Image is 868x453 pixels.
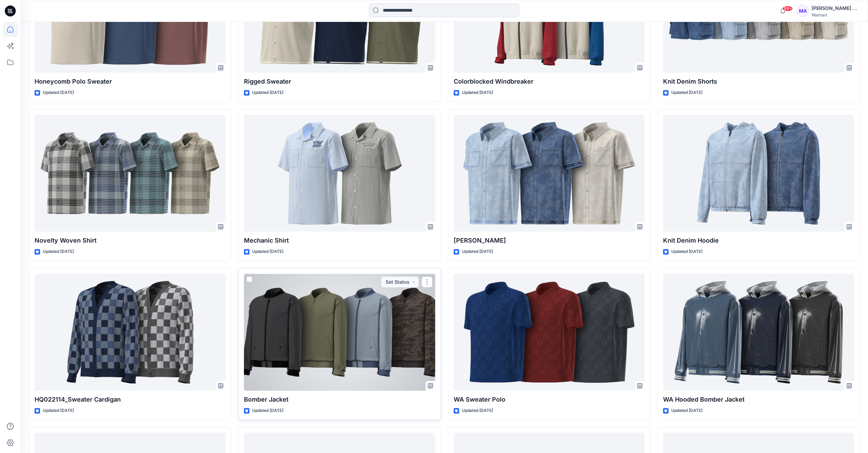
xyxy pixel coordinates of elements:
[671,407,702,414] p: Updated [DATE]
[812,12,859,17] div: Walmart
[244,115,435,232] a: Mechanic Shirt
[252,89,283,96] p: Updated [DATE]
[812,4,859,12] div: [PERSON_NAME] Au-[PERSON_NAME]
[244,274,435,391] a: Bomber Jacket
[252,407,283,414] p: Updated [DATE]
[462,248,493,255] p: Updated [DATE]
[43,89,74,96] p: Updated [DATE]
[663,395,854,404] p: WA Hooded Bomber Jacket
[663,274,854,391] a: WA Hooded Bomber Jacket
[663,115,854,232] a: Knit Denim Hoodie
[454,395,645,404] p: WA Sweater Polo
[663,236,854,245] p: Knit Denim Hoodie
[244,77,435,86] p: Rigged Sweater
[35,115,225,232] a: Novelty Woven Shirt
[782,6,793,11] span: 99+
[244,236,435,245] p: Mechanic Shirt
[43,407,74,414] p: Updated [DATE]
[454,236,645,245] p: [PERSON_NAME]
[671,248,702,255] p: Updated [DATE]
[462,407,493,414] p: Updated [DATE]
[462,89,493,96] p: Updated [DATE]
[43,248,74,255] p: Updated [DATE]
[244,395,435,404] p: Bomber Jacket
[796,5,809,17] div: MA
[252,248,283,255] p: Updated [DATE]
[454,115,645,232] a: Denim Shirt
[35,274,225,391] a: HQ022114_Sweater Cardigan
[35,395,225,404] p: HQ022114_Sweater Cardigan
[663,77,854,86] p: Knit Denim Shorts
[671,89,702,96] p: Updated [DATE]
[35,77,225,86] p: Honeycomb Polo Sweater
[35,236,225,245] p: Novelty Woven Shirt
[454,77,645,86] p: Colorblocked Windbreaker
[454,274,645,391] a: WA Sweater Polo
